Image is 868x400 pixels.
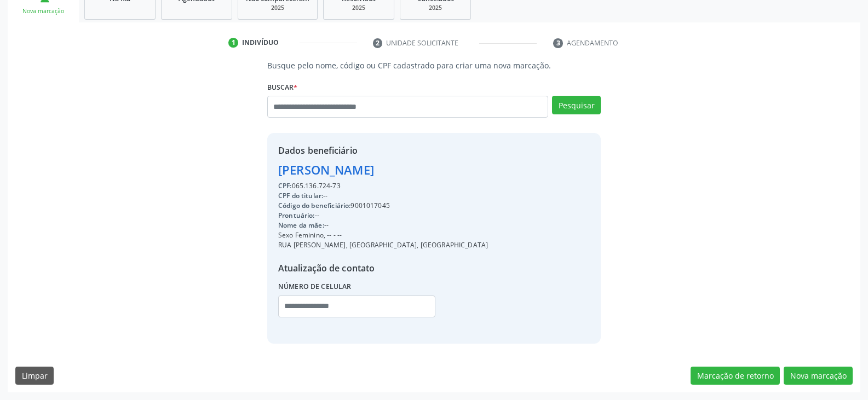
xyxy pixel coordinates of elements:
div: 065.136.724-73 [278,181,488,191]
div: Atualização de contato [278,262,488,275]
div: Sexo Feminino, -- - -- [278,230,488,240]
div: [PERSON_NAME] [278,161,488,179]
div: -- [278,191,488,201]
span: CPF: [278,181,292,190]
span: Código do beneficiário: [278,201,350,210]
div: Indivíduo [242,38,279,48]
div: Dados beneficiário [278,144,488,157]
button: Limpar [15,367,54,385]
div: RUA [PERSON_NAME], [GEOGRAPHIC_DATA], [GEOGRAPHIC_DATA] [278,240,488,250]
div: Nova marcação [15,7,71,15]
p: Busque pelo nome, código ou CPF cadastrado para criar uma nova marcação. [267,60,601,71]
div: 2025 [331,4,386,12]
div: -- [278,221,488,230]
div: 2025 [246,4,309,12]
span: CPF do titular: [278,191,323,200]
div: -- [278,211,488,221]
label: Buscar [267,79,297,96]
span: Nome da mãe: [278,221,324,230]
button: Marcação de retorno [691,367,780,385]
button: Pesquisar [552,96,601,114]
div: 2025 [408,4,463,12]
button: Nova marcação [784,367,853,385]
div: 9001017045 [278,201,488,211]
div: 1 [228,38,238,48]
span: Prontuário: [278,211,315,220]
label: Número de celular [278,279,352,295]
